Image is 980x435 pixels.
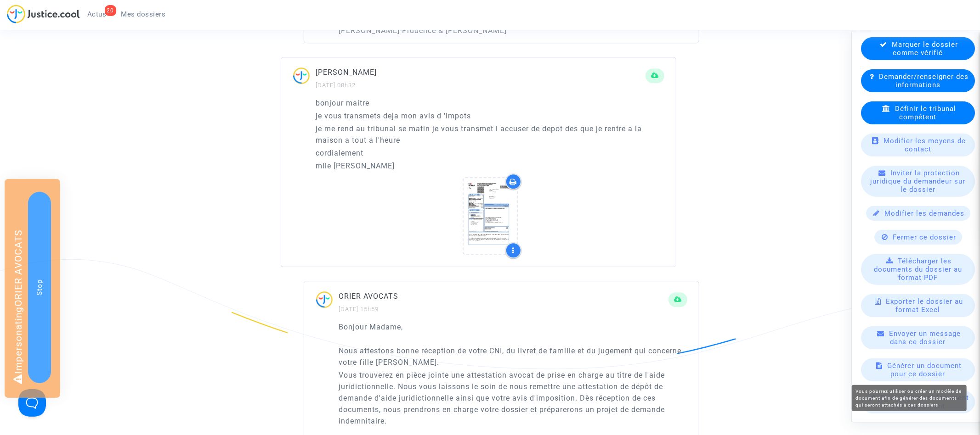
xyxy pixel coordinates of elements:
p: Bonjour Madame, [339,321,687,333]
a: Mes dossiers [114,7,173,21]
small: [DATE] 08h32 [316,82,356,89]
img: ... [293,67,316,90]
p: Vous trouverez en pièce jointe une attestation avocat de prise en charge au titre de l'aide jurid... [339,369,687,427]
span: Mes dossiers [121,10,166,18]
p: bonjour maitre [316,97,664,109]
span: Fermer ce dossier [893,233,957,241]
small: [DATE] 15h59 [339,306,379,312]
span: Faire signer un document à un participant [880,394,969,410]
a: 20Actus [80,7,114,21]
span: Définir le tribunal compétent [895,105,956,121]
span: Modifier les demandes [885,209,965,217]
p: je me rend au tribunal se matin je vous transmet l accuser de depot des que je rentre a la maison... [316,123,664,146]
p: [PERSON_NAME]-Prudence & [PERSON_NAME] [339,25,687,36]
p: Nous attestons bonne réception de votre CNI, du livret de famille et du jugement qui concerne vot... [339,345,687,368]
div: 20 [105,5,116,16]
span: Générer un document pour ce dossier [888,362,962,378]
iframe: Help Scout Beacon - Open [18,389,46,417]
button: Stop [28,192,51,383]
span: Stop [35,279,44,296]
p: [PERSON_NAME] [316,67,646,78]
span: Modifier les moyens de contact [884,137,966,153]
span: Exporter le dossier au format Excel [886,297,963,314]
span: Marquer le dossier comme vérifié [892,40,958,57]
p: ORIER AVOCATS [339,290,668,302]
span: Télécharger les documents du dossier au format PDF [874,257,962,282]
img: jc-logo.svg [7,5,80,23]
span: Envoyer un message dans ce dossier [889,329,961,346]
p: mlle [PERSON_NAME] [316,160,664,172]
div: Impersonating [5,179,60,398]
p: je vous transmets deja mon avis d 'impots [316,110,664,122]
span: Inviter la protection juridique du demandeur sur le dossier [871,169,966,194]
span: Demander/renseigner des informations [879,72,969,89]
img: ... [316,290,339,314]
span: Actus [87,10,107,18]
p: cordialement [316,147,664,159]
